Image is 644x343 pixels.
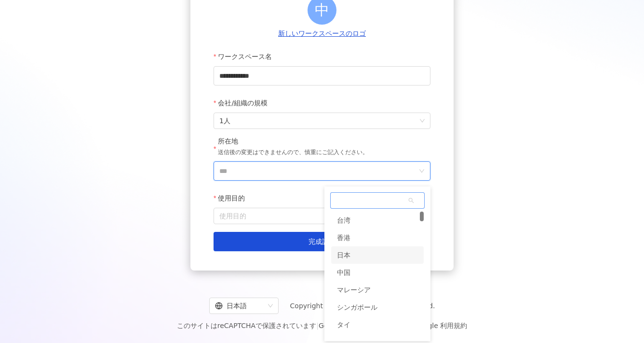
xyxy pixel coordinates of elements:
[331,212,424,229] div: 台湾
[218,137,368,146] div: 所在地
[275,29,369,39] button: 新しいワークスペースのロゴ
[337,246,350,264] div: 日本
[214,232,430,251] button: 完成設立
[337,316,350,333] div: タイ
[337,212,350,229] div: 台湾
[316,322,319,329] span: |
[218,148,368,157] p: 送信後の変更はできませんので、慎重にご記入ください。
[215,298,264,314] div: 日本語
[290,300,435,312] span: Copyright © 2025 All Rights Reserved.
[331,246,424,264] div: 日本
[214,66,430,86] input: ワークスペース名
[414,322,467,329] a: Google 利用規約
[337,229,350,246] div: 香港
[309,238,335,245] span: 完成設立
[331,229,424,246] div: 香港
[337,264,350,281] div: 中国
[419,168,425,174] span: down
[337,281,371,299] div: マレーシア
[331,281,424,299] div: マレーシア
[331,264,424,281] div: 中国
[214,47,279,66] label: ワークスペース名
[214,93,275,113] label: 会社/組織の規模
[331,299,424,316] div: シンガポール
[331,316,424,333] div: タイ
[319,322,412,329] a: Google プライバシーポリシー
[337,299,377,316] div: シンガポール
[219,113,425,129] span: 1人
[177,320,468,331] span: このサイトはreCAPTCHAで保護されています
[214,188,252,208] label: 使用目的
